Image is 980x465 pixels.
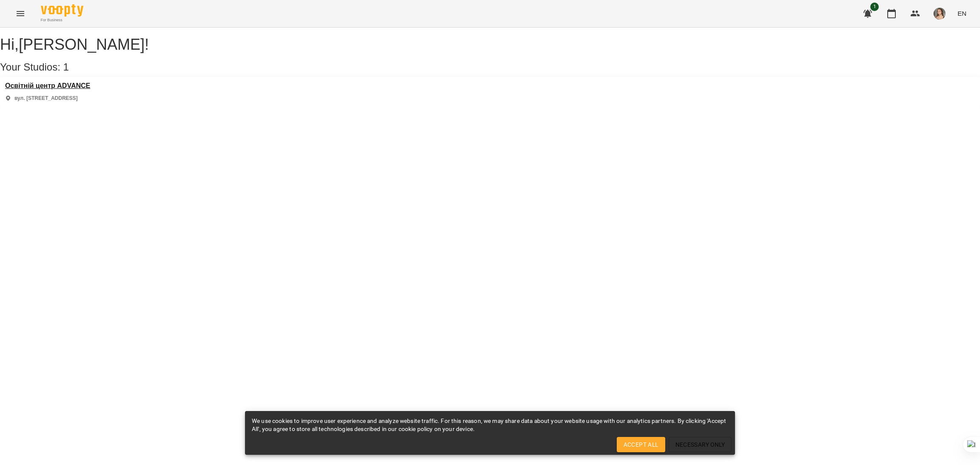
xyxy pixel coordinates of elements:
img: Voopty Logo [41,4,83,17]
a: Освітній центр ADVANCE [5,82,90,90]
button: Menu [10,3,31,24]
span: 1 [63,61,69,73]
span: 1 [870,3,879,11]
span: For Business [41,17,83,23]
img: 5e78cd5710389d041f034483e8bbd815.jpg [934,8,946,20]
span: EN [957,9,966,18]
p: вул. [STREET_ADDRESS] [14,95,78,102]
button: EN [954,6,970,21]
